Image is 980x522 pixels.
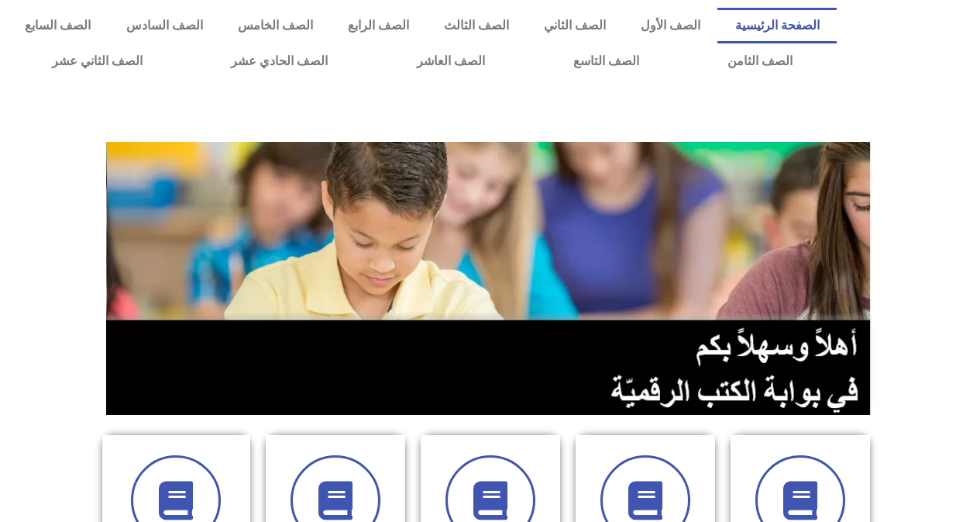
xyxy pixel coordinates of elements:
a: الصف الرابع [330,8,426,43]
a: الصف الحادي عشر [187,43,372,79]
a: الصف الثاني عشر [8,43,187,79]
a: الصف الخامس [220,8,330,43]
a: الصف التاسع [529,43,683,79]
a: الصف الأول [623,8,717,43]
a: الصف الثامن [683,43,837,79]
a: الصف الثالث [426,8,526,43]
a: الصف السادس [108,8,220,43]
a: الصف الثاني [526,8,623,43]
a: الصف العاشر [373,43,529,79]
a: الصف السابع [8,8,108,43]
a: الصفحة الرئيسية [717,8,837,43]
